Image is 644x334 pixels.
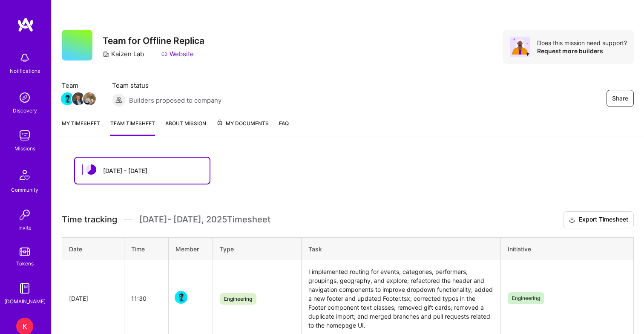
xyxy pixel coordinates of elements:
a: Team Member Avatar [175,290,187,305]
div: Kaizen Lab [103,49,144,58]
div: Request more builders [537,47,627,55]
a: Team timesheet [110,119,155,136]
h3: Team for Offline Replica [103,35,204,46]
th: Task [301,237,500,260]
div: Tokens [16,259,34,268]
a: Website [161,49,194,58]
img: teamwork [16,127,33,144]
img: Community [14,165,35,185]
span: Engineering [220,293,256,305]
a: My Documents [216,119,269,136]
button: Share [607,90,634,107]
img: Team Member Avatar [83,92,96,105]
div: Notifications [10,66,40,75]
a: My timesheet [62,119,100,136]
div: Community [11,185,38,194]
th: Member [168,237,213,260]
img: bell [16,49,33,66]
img: guide book [16,280,33,297]
span: My Documents [216,119,269,128]
div: [DOMAIN_NAME] [4,297,46,306]
a: Team Member Avatar [62,92,73,106]
img: Team Member Avatar [61,92,74,105]
div: [DATE] - [DATE] [103,166,147,175]
span: Engineering [508,292,544,304]
th: Initiative [500,237,633,260]
img: Builders proposed to company [112,93,126,107]
div: Invite [18,223,32,232]
div: Does this mission need support? [537,39,627,47]
span: Team [62,81,95,90]
span: Team status [112,81,221,90]
span: Builders proposed to company [129,96,221,105]
th: Time [124,237,168,260]
img: Invite [16,206,33,223]
span: Time tracking [62,214,117,225]
img: status icon [86,164,96,175]
div: [DATE] [69,294,117,303]
div: Missions [14,144,35,153]
img: Avatar [510,37,530,57]
button: Export Timesheet [563,211,634,228]
img: logo [17,17,34,32]
a: Team Member Avatar [84,92,95,106]
img: Team Member Avatar [175,291,187,304]
span: Share [612,94,628,103]
div: Discovery [13,106,37,115]
img: tokens [20,248,30,256]
th: Date [62,237,124,260]
a: Team Member Avatar [73,92,84,106]
span: [DATE] - [DATE] , 2025 Timesheet [139,214,270,225]
a: About Mission [165,119,206,136]
img: Team Member Avatar [72,92,85,105]
a: FAQ [279,119,289,136]
img: discovery [16,89,33,106]
i: icon Download [569,216,575,225]
i: icon CompanyGray [103,51,109,58]
th: Type [213,237,301,260]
